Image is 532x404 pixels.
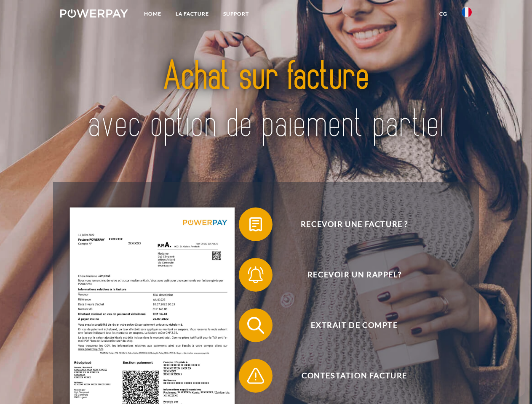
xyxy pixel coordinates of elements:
[137,6,168,21] a: Home
[239,207,458,241] button: Recevoir une facture ?
[216,6,256,21] a: Support
[168,6,216,21] a: LA FACTURE
[239,258,458,292] button: Recevoir un rappel?
[245,264,266,285] img: qb_bell.svg
[80,40,452,161] img: title-powerpay_fr.svg
[251,359,457,393] span: Contestation Facture
[245,315,266,336] img: qb_search.svg
[462,7,472,17] img: fr
[60,9,128,18] img: logo-powerpay-white.svg
[251,207,457,241] span: Recevoir une facture ?
[239,359,458,393] button: Contestation Facture
[498,370,525,397] iframe: Button to launch messaging window
[251,308,457,342] span: Extrait de compte
[245,214,266,235] img: qb_bill.svg
[239,308,458,342] button: Extrait de compte
[245,365,266,386] img: qb_warning.svg
[432,6,454,21] a: CG
[251,258,457,292] span: Recevoir un rappel?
